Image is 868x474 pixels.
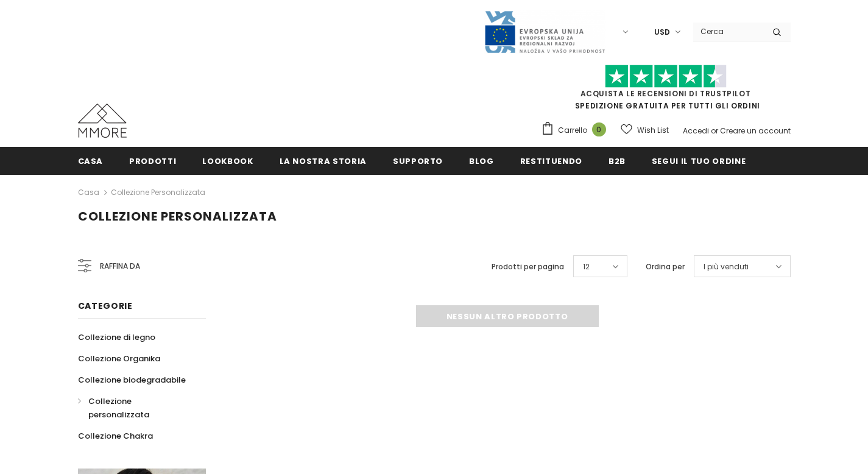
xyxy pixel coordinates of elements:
a: Collezione biodegradabile [78,369,186,391]
a: Creare un account [720,126,791,136]
span: USD [654,26,670,38]
span: 12 [583,261,590,273]
span: SPEDIZIONE GRATUITA PER TUTTI GLI ORDINI [541,70,791,111]
a: Restituendo [520,147,582,174]
span: 0 [592,122,606,136]
a: Collezione di legno [78,327,155,348]
label: Prodotti per pagina [492,261,564,273]
a: Segui il tuo ordine [652,147,746,174]
a: Collezione personalizzata [111,187,205,197]
span: Collezione personalizzata [88,395,149,420]
a: Prodotti [129,147,176,174]
img: Casi MMORE [78,104,127,138]
span: Raffina da [100,260,140,273]
a: Casa [78,185,99,200]
span: or [711,126,718,136]
a: Carrello 0 [541,121,612,140]
a: Casa [78,147,104,174]
a: supporto [393,147,443,174]
img: Javni Razpis [484,10,605,54]
a: La nostra storia [280,147,367,174]
span: Collezione di legno [78,331,155,343]
a: Blog [469,147,494,174]
img: Fidati di Pilot Stars [605,65,727,88]
span: Categorie [78,300,133,312]
input: Search Site [693,23,763,40]
span: Carrello [558,124,587,136]
span: Collezione Chakra [78,430,153,442]
span: La nostra storia [280,155,367,167]
span: Collezione biodegradabile [78,374,186,386]
a: Wish List [621,119,669,141]
span: Wish List [637,124,669,136]
span: Casa [78,155,104,167]
a: B2B [609,147,626,174]
span: Collezione Organika [78,353,160,364]
span: supporto [393,155,443,167]
span: Lookbook [202,155,253,167]
span: Collezione personalizzata [78,208,277,225]
span: Prodotti [129,155,176,167]
span: Segui il tuo ordine [652,155,746,167]
a: Accedi [683,126,709,136]
span: B2B [609,155,626,167]
span: I più venduti [704,261,749,273]
a: Lookbook [202,147,253,174]
label: Ordina per [646,261,685,273]
a: Collezione Chakra [78,425,153,447]
a: Acquista le recensioni di TrustPilot [580,88,751,99]
span: Restituendo [520,155,582,167]
a: Javni Razpis [484,26,605,37]
a: Collezione Organika [78,348,160,369]
span: Blog [469,155,494,167]
a: Collezione personalizzata [78,391,192,425]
